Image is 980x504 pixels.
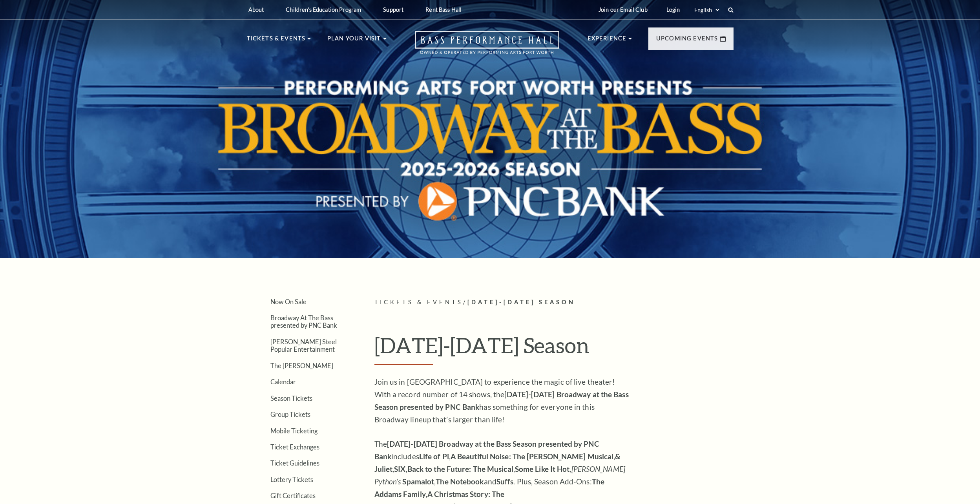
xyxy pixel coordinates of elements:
p: Children's Education Program [286,6,361,13]
a: Broadway At The Bass presented by PNC Bank [270,314,337,329]
a: Ticket Guidelines [270,459,319,467]
a: Season Tickets [270,394,312,402]
p: Upcoming Events [656,34,718,48]
strong: Suffs [496,477,514,486]
a: [PERSON_NAME] Steel Popular Entertainment [270,338,337,353]
p: About [248,6,264,13]
a: Now On Sale [270,298,307,305]
a: Mobile Ticketing [270,427,318,435]
span: Tickets & Events [374,299,464,305]
h1: [DATE]-[DATE] Season [374,332,734,365]
strong: [DATE]-[DATE] Broadway at the Bass Season presented by PNC Bank [374,439,599,461]
p: Rent Bass Hall [425,6,462,13]
em: [PERSON_NAME] Python’s [374,464,625,486]
strong: The Notebook [436,477,484,486]
p: / [374,298,734,307]
a: Calendar [270,378,296,385]
a: Ticket Exchanges [270,443,319,451]
p: Tickets & Events [247,34,306,48]
span: [DATE]-[DATE] Season [467,299,575,305]
strong: SIX [394,464,405,473]
strong: Spamalot [402,477,434,486]
p: Plan Your Visit [327,34,381,48]
select: Select: [693,6,721,14]
strong: Some Like It Hot [515,464,570,473]
a: Gift Certificates [270,492,316,499]
a: Group Tickets [270,411,310,418]
p: Experience [588,34,627,48]
strong: Life of Pi [419,452,449,461]
p: Support [383,6,403,13]
a: Lottery Tickets [270,476,313,483]
p: Join us in [GEOGRAPHIC_DATA] to experience the magic of live theater! With a record number of 14 ... [374,376,630,426]
strong: Back to the Future: The Musical [407,464,513,473]
a: The [PERSON_NAME] [270,362,333,369]
strong: A Beautiful Noise: The [PERSON_NAME] Musical [451,452,613,461]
